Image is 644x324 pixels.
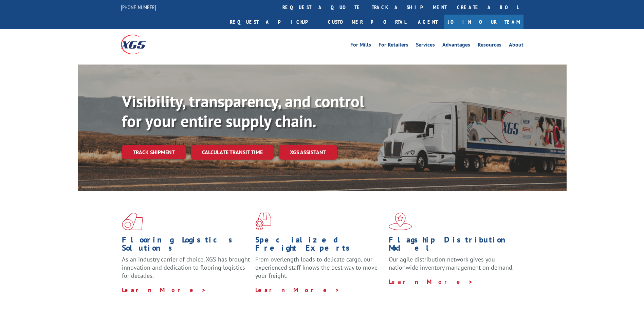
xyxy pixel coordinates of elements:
a: Calculate transit time [191,145,274,160]
h1: Flagship Distribution Model [389,236,517,255]
span: Our agile distribution network gives you nationwide inventory management on demand. [389,255,514,271]
p: From overlength loads to delicate cargo, our experienced staff knows the best way to move your fr... [255,255,384,286]
a: XGS ASSISTANT [279,145,337,160]
a: Learn More > [122,286,206,294]
a: For Mills [350,42,371,50]
img: xgs-icon-total-supply-chain-intelligence-red [122,213,143,230]
a: Join Our Team [444,15,523,29]
a: Services [416,42,435,50]
h1: Specialized Freight Experts [255,236,384,255]
span: As an industry carrier of choice, XGS has brought innovation and dedication to flooring logistics... [122,255,250,280]
a: [PHONE_NUMBER] [121,4,156,11]
a: Resources [478,42,501,50]
h1: Flooring Logistics Solutions [122,236,250,255]
b: Visibility, transparency, and control for your entire supply chain. [122,91,364,131]
a: Request a pickup [225,15,323,29]
a: Customer Portal [323,15,411,29]
a: Learn More > [389,278,473,286]
img: xgs-icon-focused-on-flooring-red [255,213,271,230]
img: xgs-icon-flagship-distribution-model-red [389,213,412,230]
a: Agent [411,15,444,29]
a: Track shipment [122,145,186,159]
a: About [509,42,523,50]
a: Learn More > [255,286,340,294]
a: Advantages [442,42,470,50]
a: For Retailers [379,42,408,50]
